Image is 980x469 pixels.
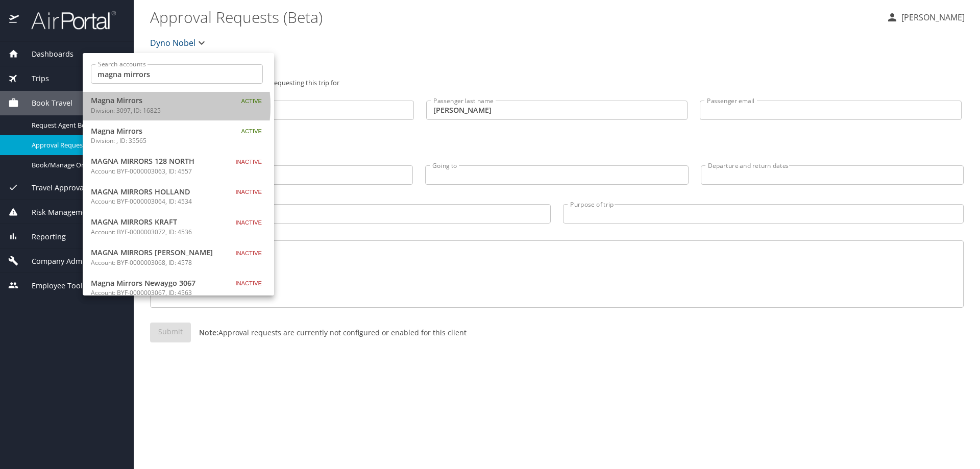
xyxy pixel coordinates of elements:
[83,90,274,120] a: Magna MirrorsDivision: 3097, ID: 16825
[91,156,218,167] span: MAGNA MIRRORS 128 NORTH
[83,211,274,242] a: MAGNA MIRRORS KRAFTAccount: BYF-0000003072, ID: 4536
[91,247,218,258] span: MAGNA MIRRORS [PERSON_NAME]
[91,136,218,145] p: Division: , ID: 35565
[83,120,274,151] a: Magna MirrorsDivision: , ID: 35565
[91,95,218,106] span: Magna Mirrors
[91,126,218,137] span: Magna Mirrors
[91,106,218,115] p: Division: 3097, ID: 16825
[83,242,274,273] a: MAGNA MIRRORS [PERSON_NAME]Account: BYF-0000003068, ID: 4578
[91,216,218,228] span: MAGNA MIRRORS KRAFT
[83,181,274,212] a: MAGNA MIRRORS HOLLANDAccount: BYF-0000003064, ID: 4534
[91,278,218,289] span: Magna Mirrors Newaygo 3067
[91,288,218,298] p: Account: BYF-0000003067, ID: 4563
[83,151,274,181] a: MAGNA MIRRORS 128 NORTHAccount: BYF-0000003063, ID: 4557
[83,273,274,303] a: Magna Mirrors Newaygo 3067Account: BYF-0000003067, ID: 4563
[91,258,218,267] p: Account: BYF-0000003068, ID: 4578
[91,167,218,176] p: Account: BYF-0000003063, ID: 4557
[91,228,218,237] p: Account: BYF-0000003072, ID: 4536
[91,197,218,206] p: Account: BYF-0000003064, ID: 4534
[91,186,218,198] span: MAGNA MIRRORS HOLLAND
